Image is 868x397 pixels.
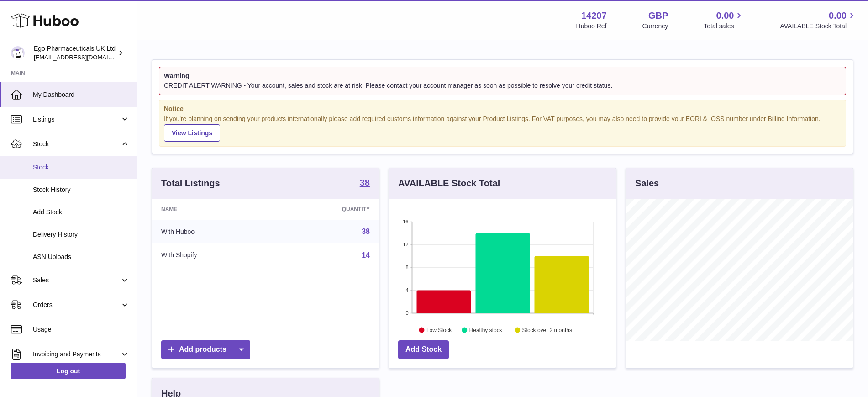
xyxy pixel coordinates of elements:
strong: 38 [360,178,370,187]
img: internalAdmin-14207@internal.huboo.com [11,46,25,60]
div: Huboo Ref [576,22,607,31]
span: Orders [33,301,120,309]
a: View Listings [164,124,220,142]
text: 8 [405,265,408,270]
span: Stock [33,163,130,172]
span: AVAILABLE Stock Total [780,22,857,31]
text: 16 [403,219,408,224]
span: Listings [33,115,120,124]
a: 38 [362,228,370,235]
th: Quantity [274,199,379,220]
span: [EMAIL_ADDRESS][DOMAIN_NAME] [34,53,134,61]
a: 0.00 AVAILABLE Stock Total [780,10,857,31]
a: 0.00 Total sales [704,10,744,31]
text: Stock over 2 months [522,327,572,333]
a: Add Stock [398,340,449,359]
span: Sales [33,276,120,285]
span: 0.00 [829,10,847,22]
span: 0.00 [716,10,734,22]
span: Invoicing and Payments [33,350,120,359]
a: 14 [362,251,370,259]
span: Total sales [704,22,744,31]
strong: Warning [164,72,841,80]
h3: Sales [635,177,659,190]
strong: 14207 [581,10,607,22]
text: 0 [405,310,408,316]
h3: Total Listings [161,177,220,190]
span: ASN Uploads [33,253,130,261]
text: Healthy stock [469,327,503,333]
strong: Notice [164,105,841,113]
strong: GBP [648,10,668,22]
div: Ego Pharmaceuticals UK Ltd [34,44,116,62]
span: Usage [33,325,130,334]
span: Stock [33,140,120,148]
a: 38 [360,178,370,189]
td: With Huboo [152,220,274,243]
span: Add Stock [33,208,130,217]
span: My Dashboard [33,90,130,99]
span: Delivery History [33,230,130,239]
h3: AVAILABLE Stock Total [398,177,500,190]
text: 4 [405,287,408,293]
text: 12 [403,242,408,247]
td: With Shopify [152,243,274,267]
div: CREDIT ALERT WARNING - Your account, sales and stock are at risk. Please contact your account man... [164,81,841,90]
div: If you're planning on sending your products internationally please add required customs informati... [164,115,841,142]
th: Name [152,199,274,220]
span: Stock History [33,185,130,194]
div: Currency [642,22,668,31]
text: Low Stock [426,327,452,333]
a: Add products [161,340,250,359]
a: Log out [11,363,126,379]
